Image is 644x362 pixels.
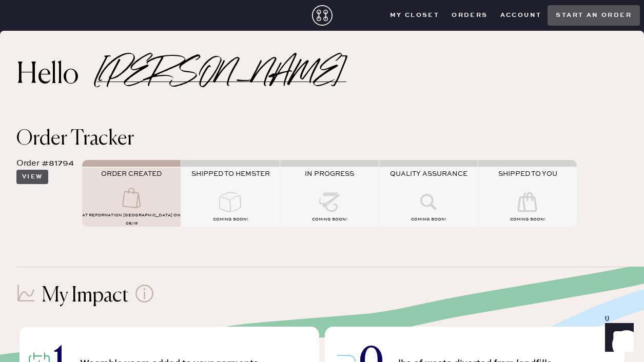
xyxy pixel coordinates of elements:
[97,69,346,82] h2: [PERSON_NAME]
[494,8,548,23] button: Account
[191,170,270,178] span: SHIPPED TO HEMSTER
[411,217,446,222] span: COMING SOON!
[390,170,467,178] span: QUALITY ASSURANCE
[595,316,639,360] iframe: Front Chat
[213,217,248,222] span: COMING SOON!
[445,8,494,23] button: Orders
[42,284,129,308] h1: My Impact
[312,217,347,222] span: COMING SOON!
[16,129,134,149] span: Order Tracker
[498,170,557,178] span: SHIPPED TO YOU
[16,63,97,88] h2: Hello
[510,217,545,222] span: COMING SOON!
[82,213,181,226] span: AT Reformation [GEOGRAPHIC_DATA] on 08/19
[16,157,74,170] div: Order #81794
[101,170,162,178] span: ORDER CREATED
[305,170,354,178] span: IN PROGRESS
[548,5,640,26] button: Start an order
[16,170,48,184] button: View
[384,8,446,23] button: My Closet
